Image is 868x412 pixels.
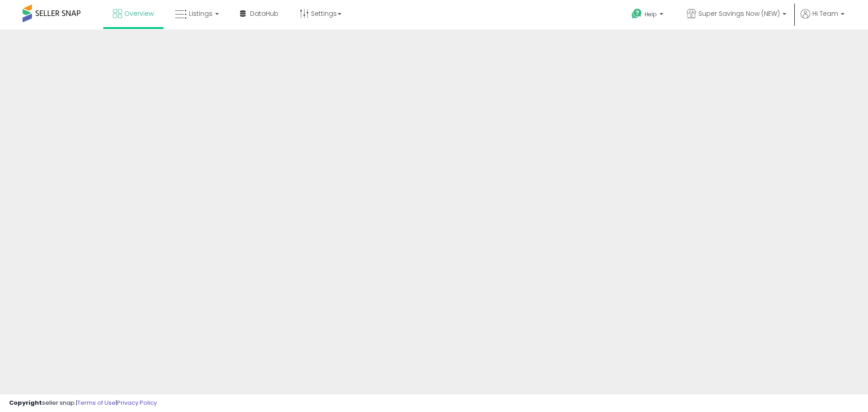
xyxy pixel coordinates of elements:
[698,9,780,18] span: Super Savings Now (NEW)
[77,398,116,407] a: Terms of Use
[631,8,642,19] i: Get Help
[624,1,672,29] a: Help
[250,9,278,18] span: DataHub
[9,399,157,407] div: seller snap | |
[812,9,838,18] span: Hi Team
[645,10,657,18] span: Help
[124,9,154,18] span: Overview
[801,9,844,29] a: Hi Team
[117,398,157,407] a: Privacy Policy
[189,9,212,18] span: Listings
[9,398,42,407] strong: Copyright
